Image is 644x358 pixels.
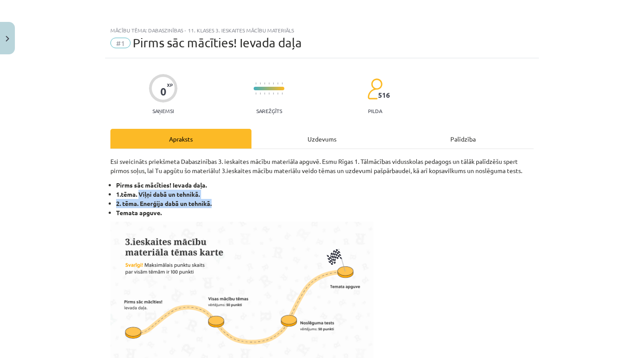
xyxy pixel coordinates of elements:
[264,92,265,95] img: icon-short-line-57e1e144782c952c97e751825c79c345078a6d821885a25fce030b3d8c18986b.svg
[277,92,278,95] img: icon-short-line-57e1e144782c952c97e751825c79c345078a6d821885a25fce030b3d8c18986b.svg
[110,38,131,48] span: #1
[282,82,283,85] img: icon-short-line-57e1e144782c952c97e751825c79c345078a6d821885a25fce030b3d8c18986b.svg
[133,35,302,50] span: Pirms sāc mācīties! Ievada daļa
[255,82,256,85] img: icon-short-line-57e1e144782c952c97e751825c79c345078a6d821885a25fce030b3d8c18986b.svg
[116,181,207,189] strong: Pirms sāc mācīties! Ievada daļa.
[255,92,256,95] img: icon-short-line-57e1e144782c952c97e751825c79c345078a6d821885a25fce030b3d8c18986b.svg
[160,85,166,98] div: 0
[149,108,177,114] p: Saņemsi
[110,27,534,33] div: Mācību tēma: Dabaszinības - 11. klases 3. ieskaites mācību materiāls
[116,190,200,198] strong: 1.tēma. Viļņi dabā un tehnikā.
[167,82,173,87] span: XP
[282,92,283,95] img: icon-short-line-57e1e144782c952c97e751825c79c345078a6d821885a25fce030b3d8c18986b.svg
[273,92,274,95] img: icon-short-line-57e1e144782c952c97e751825c79c345078a6d821885a25fce030b3d8c18986b.svg
[256,108,282,114] p: Sarežģīts
[110,129,251,149] div: Apraksts
[393,129,534,149] div: Palīdzība
[116,199,212,207] strong: 2. tēma. Enerģija dabā un tehnikā.
[116,209,162,216] strong: Temata apguve.
[264,82,265,85] img: icon-short-line-57e1e144782c952c97e751825c79c345078a6d821885a25fce030b3d8c18986b.svg
[251,129,393,149] div: Uzdevums
[260,92,261,95] img: icon-short-line-57e1e144782c952c97e751825c79c345078a6d821885a25fce030b3d8c18986b.svg
[6,36,9,42] img: icon-close-lesson-0947bae3869378f0d4975bcd49f059093ad1ed9edebbc8119c70593378902aed.svg
[367,78,382,100] img: students-c634bb4e5e11cddfef0936a35e636f08e4e9abd3cc4e673bd6f9a4125e45ecb1.svg
[368,108,382,114] p: pilda
[273,82,274,85] img: icon-short-line-57e1e144782c952c97e751825c79c345078a6d821885a25fce030b3d8c18986b.svg
[110,157,534,175] p: Esi sveicināts priekšmeta Dabaszinības 3. ieskaites mācību materiāla apguvē. Esmu Rīgas 1. Tālmāc...
[260,82,261,85] img: icon-short-line-57e1e144782c952c97e751825c79c345078a6d821885a25fce030b3d8c18986b.svg
[269,82,269,85] img: icon-short-line-57e1e144782c952c97e751825c79c345078a6d821885a25fce030b3d8c18986b.svg
[277,82,278,85] img: icon-short-line-57e1e144782c952c97e751825c79c345078a6d821885a25fce030b3d8c18986b.svg
[269,92,269,95] img: icon-short-line-57e1e144782c952c97e751825c79c345078a6d821885a25fce030b3d8c18986b.svg
[378,91,390,99] span: 516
